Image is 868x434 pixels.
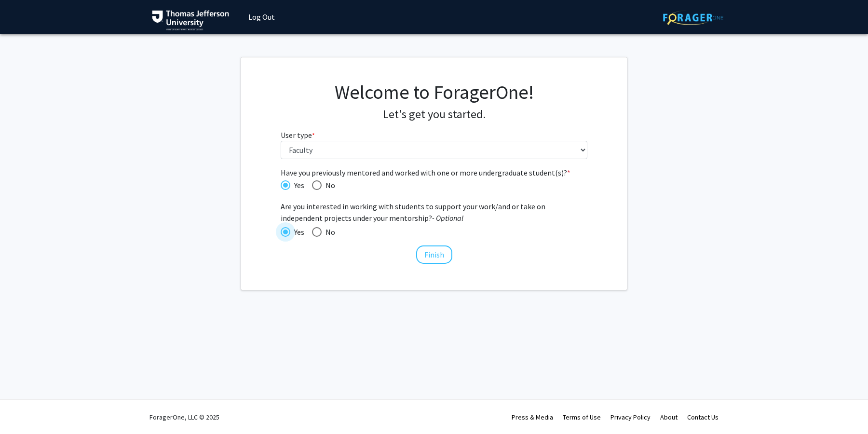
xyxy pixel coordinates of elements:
span: No [322,226,335,238]
a: Contact Us [687,413,719,421]
span: Yes [290,226,304,238]
a: Press & Media [512,413,553,421]
h1: Welcome to ForagerOne! [281,81,588,104]
span: Yes [290,179,304,191]
span: Are you interested in working with students to support your work/and or take on independent proje... [281,201,588,224]
label: User type [281,129,315,141]
iframe: Chat [7,391,41,427]
img: ForagerOne Logo [663,10,723,25]
div: ForagerOne, LLC © 2025 [149,400,219,434]
img: Thomas Jefferson University Logo [152,10,229,30]
span: Have you previously mentored and worked with one or more undergraduate student(s)? [281,167,588,178]
h4: Let's get you started. [281,108,588,122]
a: About [660,413,678,421]
mat-radio-group: Have you previously mentored and worked with one or more undergraduate student(s)? [281,178,588,191]
button: Finish [416,245,452,264]
span: No [322,179,335,191]
i: - Optional [432,213,463,223]
a: Privacy Policy [610,413,651,421]
a: Terms of Use [563,413,601,421]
